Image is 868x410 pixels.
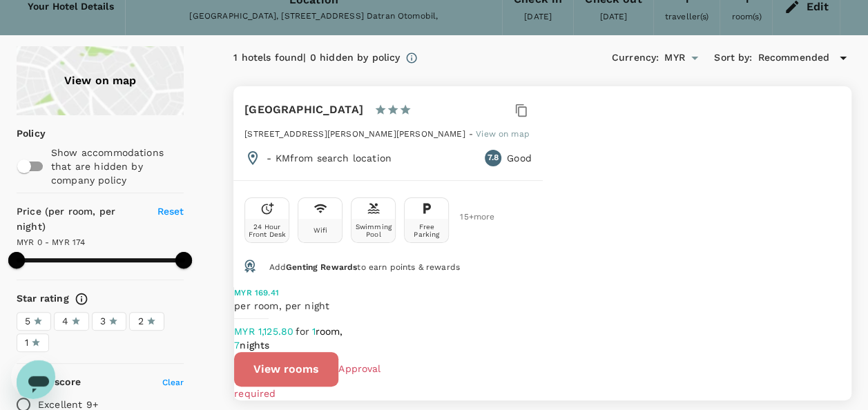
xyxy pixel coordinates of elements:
[407,223,445,238] div: Free Parking
[354,223,392,238] div: Swimming Pool
[731,12,761,21] span: room(s)
[244,129,465,139] span: [STREET_ADDRESS][PERSON_NAME][PERSON_NAME]
[234,352,338,387] button: View rooms
[157,206,184,217] span: Reset
[234,362,380,399] span: Approval required
[11,355,55,399] iframe: Button to launch messaging window, conversation in progress
[524,12,552,21] span: [DATE]
[286,262,357,272] span: Genting Rewards
[75,292,88,306] svg: Star ratings are awarded to properties to represent the quality of services, facilities, and amen...
[248,223,286,238] div: 24 Hour Front Desk
[137,314,143,329] span: 2
[476,128,530,139] a: View on map
[62,314,68,329] span: 4
[488,151,499,165] span: 7.8
[234,362,338,373] a: View rooms
[17,126,26,140] p: Policy
[6,6,50,50] button: Open messaging window
[312,326,345,337] span: 1
[665,12,709,21] span: traveller(s)
[460,213,481,222] span: 15 + more
[476,129,530,139] span: View on map
[17,291,69,306] h6: Star rating
[25,314,30,329] span: 5
[233,50,400,66] div: 1 hotels found | 0 hidden by policy
[758,50,829,66] span: Recommended
[234,340,271,351] span: 7
[234,326,296,337] span: MYR 1,125.80
[234,299,388,313] span: per room, per night
[612,50,659,66] h6: Currency :
[17,204,142,235] h6: Price (per room, per night)
[25,335,28,350] span: 1
[267,151,392,165] p: - KM from search location
[469,129,476,139] span: -
[599,12,627,21] span: [DATE]
[100,314,106,329] span: 3
[316,326,343,337] span: room,
[714,50,752,66] h6: Sort by :
[51,146,184,187] p: Show accommodations that are hidden by company policy
[685,48,704,68] button: Open
[137,10,491,23] div: [GEOGRAPHIC_DATA], [STREET_ADDRESS] Datran Otomobil,
[296,326,311,337] span: for
[162,378,184,387] span: Clear
[17,237,85,247] span: MYR 0 - MYR 174
[313,226,327,234] div: Wifi
[234,287,388,299] h5: MYR 169.41
[240,340,269,351] span: nights
[17,46,184,115] a: View on map
[244,100,363,119] h6: [GEOGRAPHIC_DATA]
[507,151,532,165] p: Good
[269,262,460,272] span: Add to earn points & rewards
